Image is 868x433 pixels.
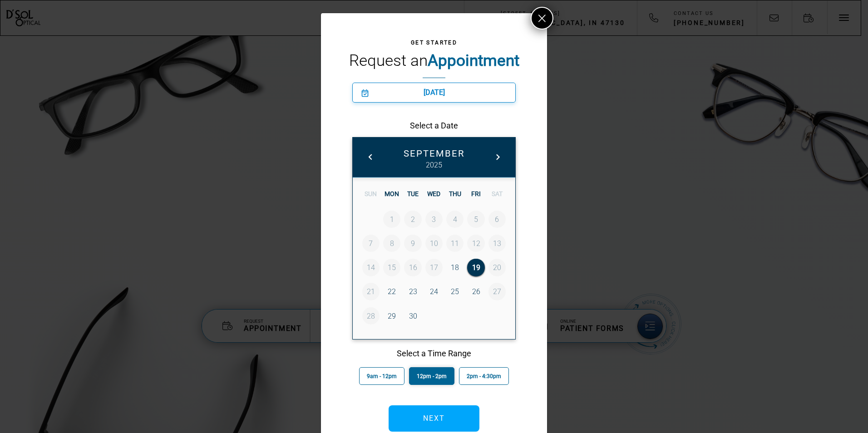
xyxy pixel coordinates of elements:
[404,307,421,325] a: 30
[446,259,464,276] a: 18
[488,235,506,252] a: 13
[367,373,397,379] span: 9am - 12pm
[383,259,400,276] a: 15
[467,373,501,379] span: 2pm - 4:30pm
[467,283,484,300] a: 26
[353,149,515,158] span: September
[337,39,531,47] h4: Get Started
[362,307,380,325] a: 28
[446,283,464,300] a: 25
[404,283,421,300] a: 23
[467,235,484,252] a: 12
[359,367,404,385] button: 9am - 12pm
[425,235,443,252] a: 10
[488,283,506,300] a: 27
[487,185,508,203] div: SAT
[488,211,506,228] a: 6
[425,283,443,300] a: 24
[404,235,421,252] a: 9
[424,88,445,97] span: [DATE]
[362,235,380,252] a: 7
[467,259,484,276] a: 19
[337,121,531,130] h5: Select a Date
[428,51,519,70] strong: Appointment
[446,235,464,252] a: 11
[488,259,506,276] a: 20
[337,49,531,78] h2: Request an
[389,405,479,432] button: Next
[417,373,447,379] span: 12pm - 2pm
[446,211,464,228] a: 4
[459,367,509,385] button: 2pm - 4:30pm
[383,235,400,252] a: 8
[424,185,444,203] div: WED
[404,211,421,228] a: 2
[409,367,454,385] button: 12pm - 2pm
[362,283,380,300] a: 21
[467,211,484,228] a: 5
[362,259,380,276] a: 14
[383,211,400,228] a: 1
[353,158,515,172] span: 2025
[425,211,443,228] a: 3
[402,185,423,203] div: TUE
[383,283,400,300] a: 22
[381,185,402,203] div: MON
[404,259,421,276] a: 16
[383,307,400,325] a: 29
[360,185,381,203] div: SUN
[465,185,486,203] div: FRI
[444,185,465,203] div: THU
[337,349,531,358] h5: Select a Time Range
[425,259,443,276] a: 17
